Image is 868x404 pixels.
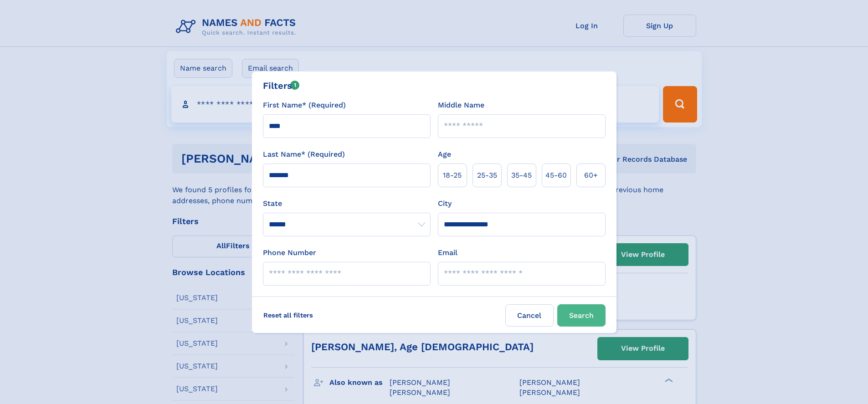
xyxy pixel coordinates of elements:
span: 45‑60 [545,170,567,181]
span: 25‑35 [477,170,497,181]
span: 35‑45 [511,170,532,181]
span: 18‑25 [443,170,462,181]
label: Email [438,247,457,258]
span: 60+ [584,170,598,181]
label: Middle Name [438,100,484,111]
label: Cancel [505,304,554,327]
button: Search [557,304,606,327]
label: Last Name* (Required) [263,149,345,160]
label: Phone Number [263,247,316,258]
label: First Name* (Required) [263,100,346,111]
label: Age [438,149,451,160]
div: Filters [263,79,300,92]
label: State [263,198,431,209]
label: City [438,198,452,209]
label: Reset all filters [257,304,319,326]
